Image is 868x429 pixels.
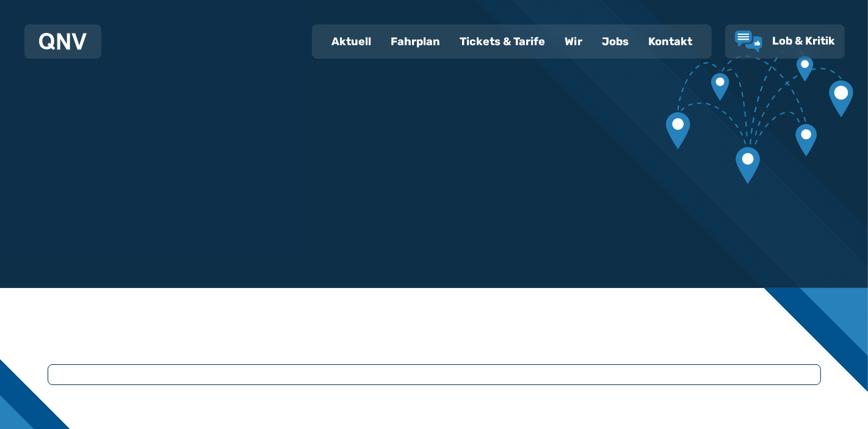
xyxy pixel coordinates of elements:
a: Jobs [592,26,638,57]
a: Lob & Kritik [735,31,835,52]
a: Wir [555,26,592,57]
img: Verbundene Kartenmarkierungen [666,24,853,207]
a: QNV Logo [39,29,87,54]
a: Fahrplan [381,26,450,57]
a: Aktuell [322,26,381,57]
span: Lob & Kritik [772,34,835,48]
a: Tickets & Tarife [450,26,555,57]
img: QNV Logo [39,33,87,50]
a: Kontakt [638,26,702,57]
